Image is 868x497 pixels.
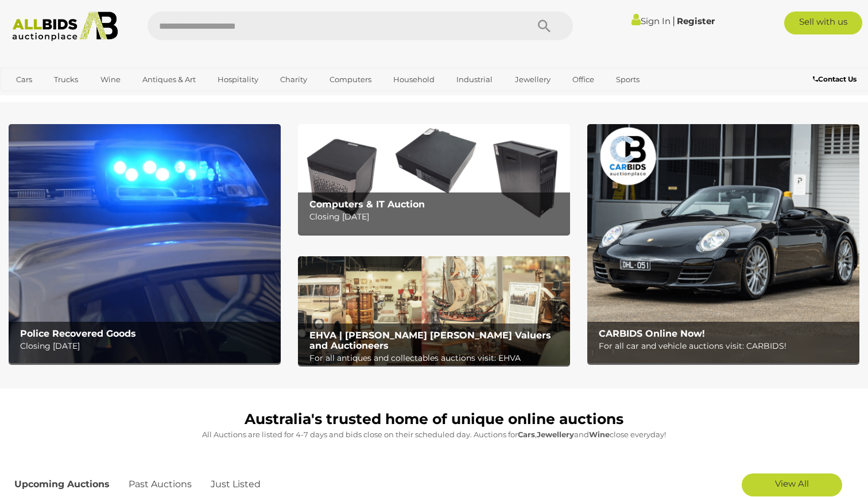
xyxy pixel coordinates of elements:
[449,70,500,89] a: Industrial
[93,70,128,89] a: Wine
[813,75,857,83] b: Contact Us
[587,124,859,363] a: CARBIDS Online Now! CARBIDS Online Now! For all car and vehicle auctions visit: CARBIDS!
[589,430,610,439] strong: Wine
[518,430,535,439] strong: Cars
[9,89,105,108] a: [GEOGRAPHIC_DATA]
[210,70,266,89] a: Hospitality
[677,16,715,26] a: Register
[599,328,705,339] b: CARBIDS Online Now!
[298,124,570,233] img: Computers & IT Auction
[6,11,123,41] img: Allbids.com.au
[309,351,564,365] p: For all antiques and collectables auctions visit: EHVA
[298,256,570,365] img: EHVA | Evans Hastings Valuers and Auctioneers
[9,124,281,363] a: Police Recovered Goods Police Recovered Goods Closing [DATE]
[599,339,854,353] p: For all car and vehicle auctions visit: CARBIDS!
[537,430,574,439] strong: Jewellery
[784,11,862,34] a: Sell with us
[298,124,570,233] a: Computers & IT Auction Computers & IT Auction Closing [DATE]
[135,70,203,89] a: Antiques & Art
[9,124,281,363] img: Police Recovered Goods
[14,411,854,427] h1: Australia's trusted home of unique online auctions
[298,256,570,365] a: EHVA | Evans Hastings Valuers and Auctioneers EHVA | [PERSON_NAME] [PERSON_NAME] Valuers and Auct...
[742,473,842,496] a: View All
[14,428,854,441] p: All Auctions are listed for 4-7 days and bids close on their scheduled day. Auctions for , and cl...
[20,328,136,339] b: Police Recovered Goods
[609,70,647,89] a: Sports
[273,70,315,89] a: Charity
[20,339,275,353] p: Closing [DATE]
[813,73,859,86] a: Contact Us
[587,124,859,363] img: CARBIDS Online Now!
[775,478,809,489] span: View All
[309,199,425,210] b: Computers & IT Auction
[672,14,675,27] span: |
[565,70,602,89] a: Office
[46,70,86,89] a: Trucks
[322,70,379,89] a: Computers
[631,16,671,26] a: Sign In
[309,210,564,224] p: Closing [DATE]
[9,70,40,89] a: Cars
[507,70,558,89] a: Jewellery
[309,330,551,351] b: EHVA | [PERSON_NAME] [PERSON_NAME] Valuers and Auctioneers
[386,70,442,89] a: Household
[516,11,573,40] button: Search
